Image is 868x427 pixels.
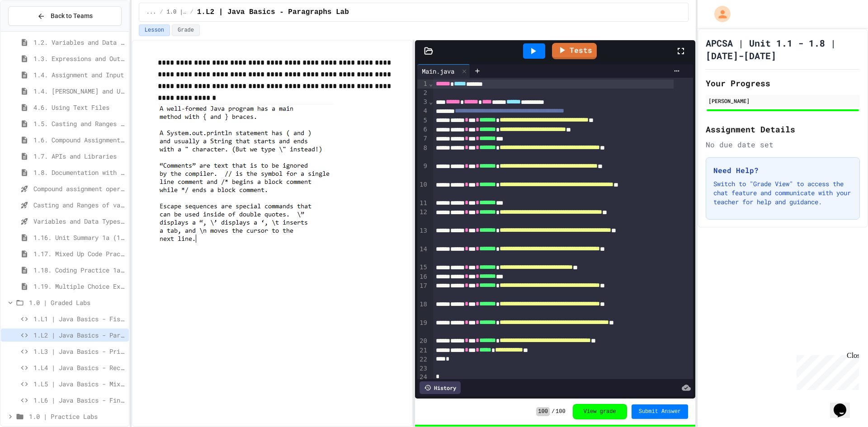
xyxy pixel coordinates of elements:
span: 1.6. Compound Assignment Operators [33,135,125,145]
div: 6 [417,125,429,134]
span: 1.18. Coding Practice 1a (1.1-1.6) [33,265,125,275]
span: ... [146,9,156,16]
button: Submit Answer [632,404,689,419]
div: 8 [417,144,429,162]
span: Submit Answer [639,408,681,415]
div: 1 [417,80,429,89]
div: History [420,381,461,394]
div: 14 [417,245,429,263]
div: My Account [705,4,733,24]
div: 7 [417,134,429,143]
span: 4.6. Using Text Files [33,103,125,112]
div: 24 [417,373,429,382]
div: Chat with us now!Close [4,4,62,57]
h2: Assignment Details [706,123,860,136]
span: Back to Teams [51,11,93,21]
div: 2 [417,89,429,98]
div: 10 [417,180,429,199]
span: 1.19. Multiple Choice Exercises for Unit 1a (1.1-1.6) [33,282,125,291]
div: [PERSON_NAME] [708,97,857,105]
div: Main.java [417,66,459,76]
div: 16 [417,272,429,282]
div: 5 [417,116,429,125]
span: 1.17. Mixed Up Code Practice 1.1-1.6 [33,249,125,258]
span: 1.L1 | Java Basics - Fish Lab [33,314,125,324]
div: 9 [417,162,429,180]
iframe: chat widget [830,391,859,418]
span: 1.4. Assignment and Input [33,70,125,80]
span: 100 [556,408,566,415]
span: Compound assignment operators - Quiz [33,184,125,193]
span: 1.2. Variables and Data Types [33,38,125,47]
span: 100 [536,407,550,416]
div: 12 [417,208,429,226]
span: 1.L4 | Java Basics - Rectangle Lab [33,363,125,372]
span: 1.L2 | Java Basics - Paragraphs Lab [33,330,125,340]
button: Back to Teams [8,6,122,26]
div: 21 [417,346,429,355]
a: Tests [552,43,597,59]
span: / [160,9,163,16]
div: Main.java [417,64,470,78]
span: 1.5. Casting and Ranges of Values [33,119,125,128]
span: Fold line [429,80,433,87]
h2: Your Progress [706,77,860,89]
button: View grade [573,404,627,419]
span: 1.0 | Graded Labs [167,9,187,16]
button: Lesson [139,24,170,36]
div: 4 [417,107,429,116]
div: 23 [417,364,429,373]
div: 17 [417,282,429,300]
div: 13 [417,226,429,245]
span: Fold line [429,98,433,105]
span: 1.L3 | Java Basics - Printing Code Lab [33,347,125,356]
span: 1.16. Unit Summary 1a (1.1-1.6) [33,233,125,242]
span: 1.L5 | Java Basics - Mixed Number Lab [33,379,125,389]
div: 20 [417,337,429,346]
button: Grade [172,24,200,36]
span: 1.0 | Practice Labs [29,412,125,421]
span: 1.8. Documentation with Comments and Preconditions [33,168,125,177]
h1: APCSA | Unit 1.1 - 1.8 | [DATE]-[DATE] [706,37,860,62]
iframe: chat widget [793,352,859,390]
span: / [552,408,555,415]
span: Variables and Data Types - Quiz [33,216,125,226]
span: 1.0 | Graded Labs [29,298,125,307]
span: 1.L6 | Java Basics - Final Calculator Lab [33,395,125,405]
span: 1.L2 | Java Basics - Paragraphs Lab [197,7,349,18]
div: 11 [417,199,429,208]
div: No due date set [706,139,860,150]
span: Casting and Ranges of variables - Quiz [33,200,125,210]
div: 22 [417,355,429,364]
div: 3 [417,98,429,107]
div: 15 [417,263,429,272]
span: 1.4. [PERSON_NAME] and User Input [33,86,125,96]
p: Switch to "Grade View" to access the chat feature and communicate with your teacher for help and ... [713,179,852,206]
span: 1.7. APIs and Libraries [33,151,125,161]
div: 19 [417,319,429,337]
h3: Need Help? [713,165,852,176]
span: 1.3. Expressions and Output [New] [33,54,125,63]
div: 18 [417,300,429,319]
span: / [190,9,193,16]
